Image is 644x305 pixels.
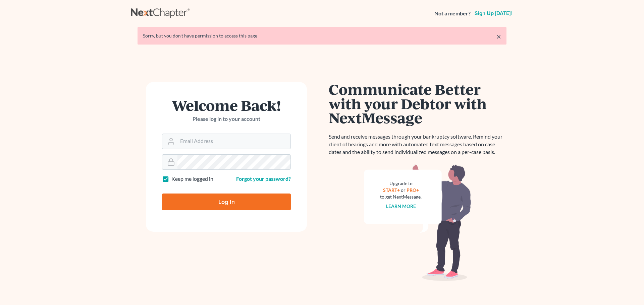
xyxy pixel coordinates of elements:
h1: Communicate Better with your Debtor with NextMessage [329,82,506,125]
a: × [496,32,501,41]
a: Learn more [386,203,416,209]
input: Email Address [177,134,290,149]
a: Sign up [DATE]! [473,11,513,16]
div: Sorry, but you don't have permission to access this page [143,32,501,39]
input: Log In [162,194,291,210]
p: Please log in to your account [162,115,291,123]
img: nextmessage_bg-59042aed3d76b12b5cd301f8e5b87938c9018125f34e5fa2b7a6b67550977c72.svg [364,164,471,281]
label: Keep me logged in [171,175,213,183]
p: Send and receive messages through your bankruptcy software. Remind your client of hearings and mo... [329,133,506,156]
a: PRO+ [407,187,419,193]
strong: Not a member? [434,10,471,17]
a: START+ [383,187,400,193]
div: Upgrade to [380,180,422,187]
a: Forgot your password? [236,175,291,182]
h1: Welcome Back! [162,98,291,112]
div: to get NextMessage. [380,194,422,200]
span: or [401,187,406,193]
